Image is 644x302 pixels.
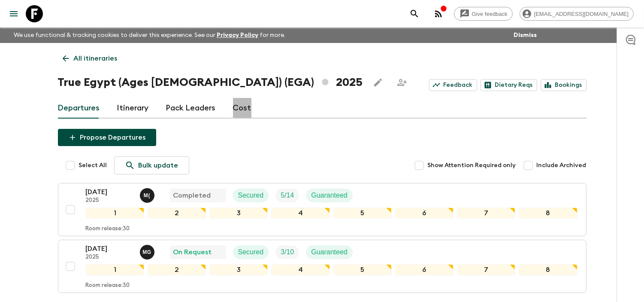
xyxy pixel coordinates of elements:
a: Departures [58,98,100,119]
p: M G [142,249,151,256]
a: Feedback [429,79,477,91]
p: 2025 [86,197,133,204]
div: 1 [86,264,144,275]
p: All itineraries [74,53,118,64]
div: 5 [333,264,392,275]
a: Dietary Reqs [481,79,537,91]
a: Bulk update [114,156,189,174]
div: 3 [209,207,268,219]
p: Secured [238,247,264,257]
div: 7 [457,264,515,275]
div: 7 [457,207,515,219]
button: [DATE]2025Mona GomaaOn RequestSecuredTrip FillGuaranteed12345678Room release:30 [58,240,587,293]
div: 6 [395,207,454,219]
button: search adventures [406,5,423,22]
span: Share this itinerary [393,74,411,91]
a: Privacy Policy [217,32,258,38]
button: Propose Departures [58,129,156,146]
div: Trip Fill [275,245,299,259]
div: 3 [209,264,268,275]
p: Room release: 30 [86,226,130,232]
p: [DATE] [86,187,133,197]
button: MG [140,245,156,259]
span: Migo (Maged) Nabil [140,191,156,198]
span: Include Archived [537,161,587,170]
a: Pack Leaders [166,98,216,119]
div: 2 [148,207,206,219]
div: 4 [271,264,330,275]
p: 3 / 10 [281,247,294,257]
p: Bulk update [139,160,178,171]
p: Guaranteed [311,190,348,201]
p: Guaranteed [311,247,348,257]
p: Room release: 30 [86,282,130,289]
p: 2025 [86,254,133,261]
h1: True Egypt (Ages [DEMOGRAPHIC_DATA]) (EGA) 2025 [58,74,363,91]
a: All itineraries [58,50,122,67]
div: Secured [233,245,269,259]
a: Itinerary [117,98,149,119]
p: Secured [238,190,264,201]
span: Show Attention Required only [428,161,516,170]
div: 4 [271,207,330,219]
div: 8 [519,207,577,219]
p: We use functional & tracking cookies to deliver this experience. See our for more. [10,27,289,43]
div: Trip Fill [275,189,299,202]
button: menu [5,5,22,22]
div: 5 [333,207,392,219]
div: 2 [148,264,206,275]
div: 1 [86,207,144,219]
span: Mona Gomaa [140,247,156,254]
div: 6 [395,264,454,275]
a: Give feedback [454,7,513,21]
p: On Request [173,247,212,257]
a: Bookings [541,79,587,91]
div: [EMAIL_ADDRESS][DOMAIN_NAME] [520,7,634,21]
button: Dismiss [511,29,539,41]
button: [DATE]2025Migo (Maged) Nabil CompletedSecuredTrip FillGuaranteed12345678Room release:30 [58,183,587,236]
div: Secured [233,189,269,202]
a: Cost [233,98,251,119]
span: Give feedback [467,11,512,17]
p: Completed [173,190,211,201]
span: Select All [79,161,107,170]
button: Edit this itinerary [369,74,387,91]
p: 5 / 14 [281,190,294,201]
div: 8 [519,264,577,275]
span: [EMAIL_ADDRESS][DOMAIN_NAME] [529,11,633,17]
p: [DATE] [86,244,133,254]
